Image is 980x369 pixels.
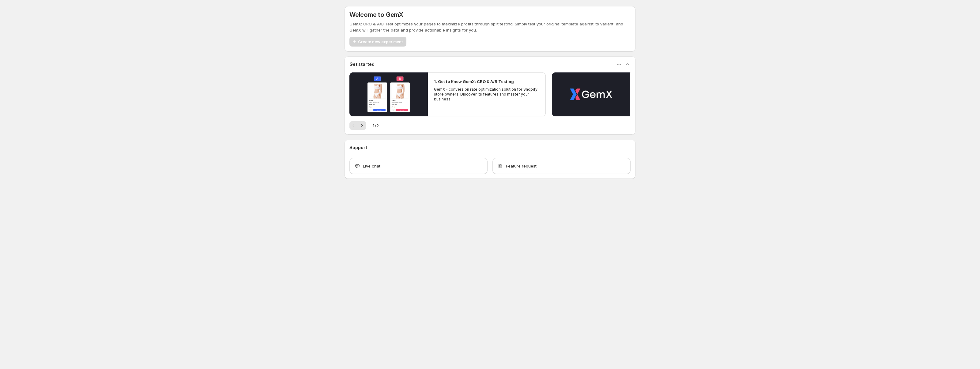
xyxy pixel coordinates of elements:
[349,121,366,130] nav: Pagination
[349,11,403,18] h5: Welcome to GemX
[434,87,539,102] p: GemX - conversion rate optimization solution for Shopify store owners. Discover its features and ...
[363,163,380,169] span: Live chat
[552,72,630,116] button: Play video
[349,61,375,67] h3: Get started
[349,21,631,33] p: GemX: CRO & A/B Test optimizes your pages to maximize profits through split testing. Simply test ...
[434,78,514,85] h2: 1. Get to Know GemX: CRO & A/B Testing
[358,121,366,130] button: Next
[506,163,537,169] span: Feature request
[349,72,428,116] button: Play video
[349,145,367,151] h3: Support
[372,122,379,129] span: 1 / 2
